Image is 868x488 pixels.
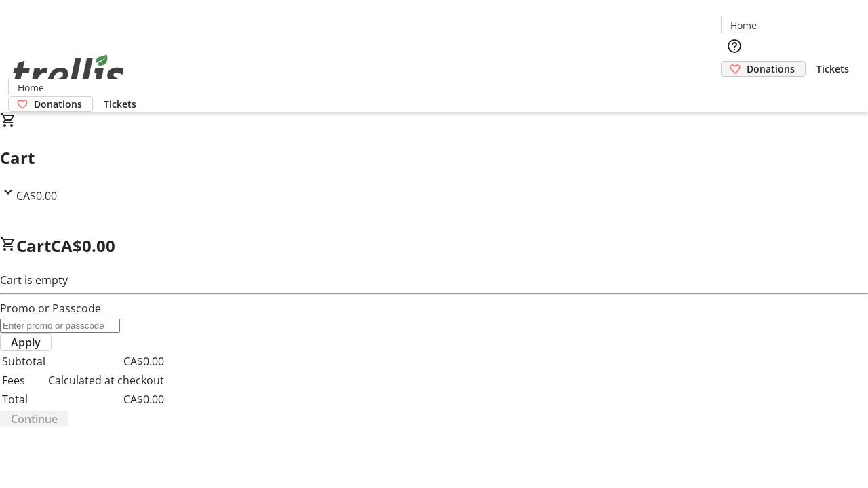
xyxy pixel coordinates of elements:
button: Cart [721,77,748,104]
td: Subtotal [1,352,46,370]
img: Orient E2E Organization ZwS7lenqNW's Logo [8,39,129,107]
a: Home [722,18,765,33]
td: Total [1,390,46,408]
span: Donations [747,62,795,76]
button: Help [721,33,748,60]
span: Home [18,81,44,95]
td: Calculated at checkout [47,371,165,389]
span: CA$0.00 [51,235,115,257]
a: Donations [8,96,93,112]
span: CA$0.00 [16,188,57,203]
a: Donations [721,61,806,77]
span: Home [730,18,757,33]
span: Tickets [104,97,136,111]
span: Tickets [816,62,849,76]
span: Apply [11,334,41,350]
span: Donations [34,97,82,111]
a: Tickets [806,62,860,76]
td: CA$0.00 [47,352,165,370]
a: Tickets [93,97,147,111]
td: CA$0.00 [47,390,165,408]
a: Home [9,81,52,95]
td: Fees [1,371,46,389]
